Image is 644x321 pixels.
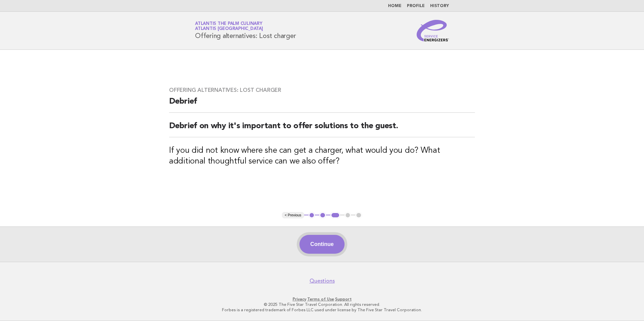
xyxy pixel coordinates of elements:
[310,278,335,284] a: Questions
[319,212,326,219] button: 2
[116,296,528,302] p: · ·
[388,4,401,8] a: Home
[195,22,296,39] h1: Offering alternatives: Lost charger
[169,121,475,137] h2: Debrief on why it's important to offer solutions to the guest.
[417,20,449,41] img: Service Energizers
[282,212,304,219] button: < Previous
[309,212,315,219] button: 1
[195,27,263,31] span: Atlantis [GEOGRAPHIC_DATA]
[307,297,334,301] a: Terms of Use
[169,96,475,113] h2: Debrief
[293,297,306,301] a: Privacy
[407,4,425,8] a: Profile
[116,307,528,313] p: Forbes is a registered trademark of Forbes LLC used under license by The Five Star Travel Corpora...
[116,302,528,307] p: © 2025 The Five Star Travel Corporation. All rights reserved.
[330,212,340,219] button: 3
[169,145,475,167] h3: If you did not know where she can get a charger, what would you do? What additional thoughtful se...
[299,235,344,254] button: Continue
[430,4,449,8] a: History
[195,22,263,31] a: Atlantis The Palm CulinaryAtlantis [GEOGRAPHIC_DATA]
[335,297,352,301] a: Support
[169,87,475,94] h3: Offering alternatives: Lost charger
